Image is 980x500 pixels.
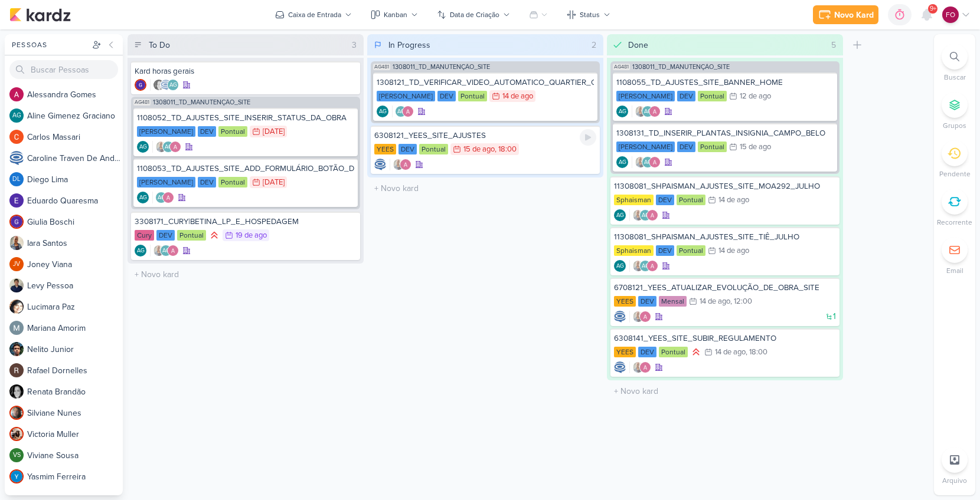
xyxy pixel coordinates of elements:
[218,177,247,187] div: Pontual
[632,361,644,373] img: Iara Santos
[638,347,656,357] div: DEV
[659,347,688,357] div: Pontual
[198,126,216,137] div: DEV
[9,108,24,123] div: Aline Gimenez Graciano
[208,229,220,241] div: Prioridade Alta
[27,471,123,483] div: Y a s m i m F e r r e i r a
[393,64,490,70] span: 1308011_TD_MANUTENÇÃO_SITE
[9,193,24,208] img: Eduardo Quaresma
[27,364,123,377] div: R a f a e l D o r n e l l e s
[639,209,651,221] div: Aline Gimenez Graciano
[377,91,435,101] div: [PERSON_NAME]
[437,91,456,101] div: DEV
[614,333,836,344] div: 6308141_YEES_SITE_SUBIR_REGULAMENTO
[656,195,674,205] div: DEV
[9,406,24,420] img: Silviane Nunes
[614,311,626,323] div: Criador(a): Caroline Traven De Andrade
[373,64,390,70] span: AG481
[614,232,836,242] div: 11308081_SHPAISMAN_AJUSTES_SITE_TIÊ_JULHO
[9,151,24,165] img: Caroline Traven De Andrade
[9,60,118,79] input: Buscar Pessoas
[130,266,361,283] input: + Novo kard
[393,159,404,170] img: Iara Santos
[374,130,596,141] div: 6308121_YEES_SITE_AJUSTES
[135,245,146,256] div: Criador(a): Aline Gimenez Graciano
[632,156,661,168] div: Colaboradores: Iara Santos, Aline Gimenez Graciano, Alessandra Gomes
[9,427,24,441] img: Victoria Muller
[13,452,21,459] p: VS
[167,245,179,256] img: Alessandra Gomes
[629,361,651,373] div: Colaboradores: Iara Santos, Alessandra Gomes
[698,142,727,152] div: Pontual
[153,99,250,106] span: 1308011_TD_MANUTENÇÃO_SITE
[155,192,167,203] div: Aline Gimenez Graciano
[614,311,626,323] img: Caroline Traven De Andrade
[390,159,411,170] div: Colaboradores: Iara Santos, Alessandra Gomes
[833,312,836,321] span: 1
[397,109,405,115] p: AG
[746,348,767,356] div: , 18:00
[642,106,654,117] div: Aline Gimenez Graciano
[677,245,705,256] div: Pontual
[944,72,966,83] p: Buscar
[639,260,651,272] div: Aline Gimenez Graciano
[616,106,628,117] div: Criador(a): Aline Gimenez Graciano
[614,209,626,221] div: Criador(a): Aline Gimenez Graciano
[649,106,661,117] img: Alessandra Gomes
[495,146,517,153] div: , 18:00
[642,264,649,269] p: AG
[152,141,181,153] div: Colaboradores: Iara Santos, Aline Gimenez Graciano, Alessandra Gomes
[930,4,936,14] span: 9+
[587,39,601,51] div: 2
[27,343,123,356] div: N e l i t o J u n i o r
[616,156,628,168] div: Criador(a): Aline Gimenez Graciano
[198,177,216,187] div: DEV
[27,386,123,398] div: R e n a t a B r a n d ã o
[137,141,149,153] div: Criador(a): Aline Gimenez Graciano
[614,260,626,272] div: Aline Gimenez Graciano
[639,361,651,373] img: Alessandra Gomes
[135,79,146,91] img: Giulia Boschi
[718,247,749,255] div: 14 de ago
[137,192,149,203] div: Aline Gimenez Graciano
[9,215,24,229] img: Giulia Boschi
[162,248,170,254] p: AG
[135,245,146,256] div: Aline Gimenez Graciano
[27,152,123,165] div: C a r o l i n e T r a v e n D e A n d r a d e
[632,106,661,117] div: Colaboradores: Iara Santos, Aline Gimenez Graciano, Alessandra Gomes
[374,144,396,154] div: YEES
[165,144,172,150] p: AG
[9,321,24,335] img: Mariana Amorim
[632,64,730,70] span: 1308011_TD_MANUTENÇÃO_SITE
[167,79,179,91] div: Aline Gimenez Graciano
[614,245,654,256] div: Sphaisman
[9,278,24,292] img: Levy Pessoa
[177,230,206,241] div: Pontual
[609,383,841,400] input: + Novo kard
[629,260,658,272] div: Colaboradores: Iara Santos, Aline Gimenez Graciano, Alessandra Gomes
[9,257,24,271] div: Joney Viana
[12,113,21,119] p: AG
[137,192,149,203] div: Criador(a): Aline Gimenez Graciano
[463,146,495,153] div: 15 de ago
[27,449,123,462] div: V i v i a n e S o u s a
[398,144,417,154] div: DEV
[9,384,24,399] img: Renata Brandão
[740,93,771,100] div: 12 de ago
[27,407,123,419] div: S i l v i a n e N u n e s
[700,298,730,305] div: 14 de ago
[135,216,357,227] div: 3308171_CURY|BETINA_LP_E_HOSPEDAGEM
[619,109,626,115] p: AG
[730,298,752,305] div: , 12:00
[9,300,24,314] img: Lucimara Paz
[27,237,123,249] div: I a r a S a n t o s
[162,192,174,203] img: Alessandra Gomes
[642,156,654,168] div: Aline Gimenez Graciano
[13,261,20,268] p: JV
[813,5,878,24] button: Novo Kard
[458,91,487,101] div: Pontual
[9,40,90,50] div: Pessoas
[614,195,654,205] div: Sphaisman
[374,159,386,170] img: Caroline Traven De Andrade
[616,142,675,152] div: [PERSON_NAME]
